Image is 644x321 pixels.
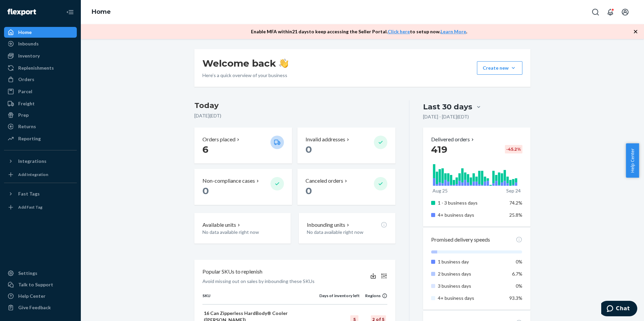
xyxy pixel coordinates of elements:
button: Available unitsNo data available right now [194,213,291,244]
a: Parcel [4,86,77,97]
p: Popular SKUs to replenish [202,268,262,276]
button: Invalid addresses 0 [297,128,395,164]
p: 2 business days [438,271,504,277]
p: 4+ business days [438,295,504,301]
div: Last 30 days [423,102,472,112]
p: Non-compliance cases [202,177,255,185]
a: Replenishments [4,63,77,73]
p: Available units [202,221,236,229]
div: Parcel [18,88,32,95]
div: Add Integration [18,172,48,177]
button: Open notifications [604,5,617,19]
div: Regions [360,293,387,298]
div: Give Feedback [18,304,51,311]
a: Inbounds [4,38,77,49]
button: Give Feedback [4,302,77,313]
p: Orders placed [202,136,235,143]
button: Integrations [4,156,77,167]
p: Promised delivery speeds [431,236,490,244]
p: 1 - 3 business days [438,200,504,206]
div: Integrations [18,158,46,165]
span: 6 [202,144,208,155]
span: 74.2% [509,200,522,206]
a: Learn More [441,29,466,34]
div: Talk to Support [18,281,53,288]
p: Enable MFA within 21 days to keep accessing the Seller Portal. to setup now. . [251,28,467,35]
span: 25.8% [509,212,522,218]
p: Here’s a quick overview of your business [202,72,288,79]
span: 419 [431,144,447,155]
button: Create new [477,61,522,75]
p: 1 business day [438,258,504,265]
p: Aug 25 [432,187,448,194]
div: Prep [18,112,29,118]
a: Prep [4,110,77,120]
p: Avoid missing out on sales by inbounding these SKUs [202,278,315,285]
button: Talk to Support [4,279,77,290]
button: Open Search Box [589,5,602,19]
p: Inbounding units [307,221,345,229]
a: Add Integration [4,169,77,180]
span: 0% [516,259,522,264]
button: Orders placed 6 [194,128,292,164]
button: Fast Tags [4,188,77,199]
div: Add Fast Tag [18,204,42,210]
a: Returns [4,121,77,132]
button: Open account menu [618,5,632,19]
p: No data available right now [202,229,283,236]
span: 0 [305,144,312,155]
img: Flexport logo [7,9,36,15]
span: 0 [305,185,312,197]
p: Canceled orders [305,177,343,185]
p: No data available right now [307,229,387,236]
a: Settings [4,268,77,279]
a: Orders [4,74,77,85]
span: 93.3% [509,295,522,301]
a: Add Fast Tag [4,202,77,213]
span: 0% [516,283,522,289]
h1: Welcome back [202,57,288,69]
div: Inventory [18,52,40,59]
div: Settings [18,270,37,277]
p: 3 business days [438,283,504,289]
a: Reporting [4,133,77,144]
button: Help Center [626,143,639,178]
div: Returns [18,123,36,130]
span: 6.7% [512,271,522,277]
th: Days of inventory left [319,293,360,304]
div: Reporting [18,135,41,142]
a: Click here [388,29,410,34]
span: 0 [202,185,209,197]
p: Invalid addresses [305,136,345,143]
a: Help Center [4,291,77,301]
div: Fast Tags [18,190,40,197]
th: SKU [202,293,319,304]
iframe: Opens a widget where you can chat to one of our agents [601,301,637,318]
div: Freight [18,100,35,107]
p: [DATE] ( EDT ) [194,112,395,119]
h3: Today [194,100,395,111]
button: Canceled orders 0 [297,169,395,205]
a: Inventory [4,50,77,61]
div: Inbounds [18,40,39,47]
div: Home [18,29,32,36]
div: Replenishments [18,65,54,71]
p: [DATE] - [DATE] ( EDT ) [423,113,469,120]
button: Non-compliance cases 0 [194,169,292,205]
img: hand-wave emoji [279,59,288,68]
button: Delivered orders [431,136,475,143]
div: Help Center [18,293,45,299]
p: 4+ business days [438,212,504,218]
div: -45.2 % [505,145,522,153]
p: Sep 24 [506,187,521,194]
a: Home [92,8,111,15]
ol: breadcrumbs [86,2,116,22]
button: Inbounding unitsNo data available right now [299,213,395,244]
button: Close Navigation [63,5,77,19]
div: Orders [18,76,34,83]
a: Home [4,27,77,38]
a: Freight [4,98,77,109]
